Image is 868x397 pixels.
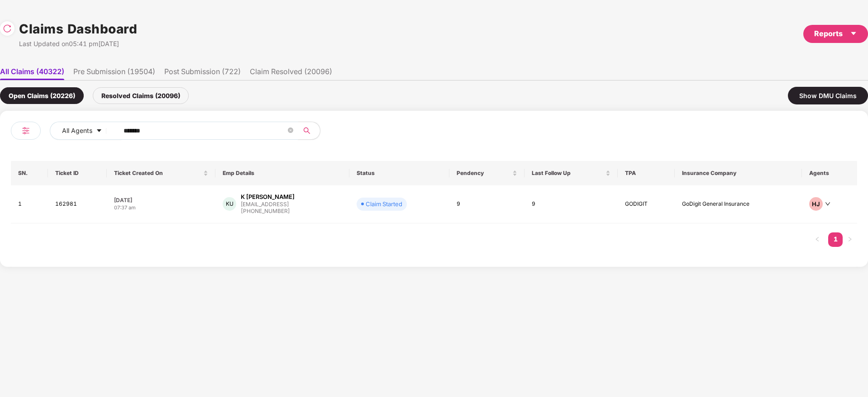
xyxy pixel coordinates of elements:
[62,126,92,136] span: All Agents
[675,185,801,223] td: GoDigit General Insurance
[449,161,525,185] th: Pendency
[525,185,618,223] td: 9
[810,232,825,247] button: left
[250,67,332,80] li: Claim Resolved (20096)
[19,19,137,39] h1: Claims Dashboard
[825,201,830,207] span: down
[288,128,293,133] span: close-circle
[675,161,801,185] th: Insurance Company
[114,204,208,212] div: 07:37 am
[96,128,102,135] span: caret-down
[809,197,823,211] div: HJ
[525,161,618,185] th: Last Follow Up
[11,161,48,185] th: SN.
[449,185,525,223] td: 9
[457,170,510,177] span: Pendency
[223,197,236,211] div: KU
[815,236,820,242] span: left
[3,24,12,33] img: svg+xml;base64,PHN2ZyBpZD0iUmVsb2FkLTMyeDMyIiB4bWxucz0iaHR0cDovL3d3dy53My5vcmcvMjAwMC9zdmciIHdpZH...
[810,232,825,247] li: Previous Page
[48,161,107,185] th: Ticket ID
[843,232,857,247] button: right
[349,161,449,185] th: Status
[19,39,137,49] div: Last Updated on 05:41 pm[DATE]
[618,161,675,185] th: TPA
[828,232,843,246] a: 1
[298,122,320,140] button: search
[802,161,857,185] th: Agents
[11,185,48,223] td: 1
[814,28,857,39] div: Reports
[618,185,675,223] td: GODIGIT
[828,232,843,247] li: 1
[114,170,201,177] span: Ticket Created On
[532,170,604,177] span: Last Follow Up
[73,67,155,80] li: Pre Submission (19504)
[241,207,295,216] div: [PHONE_NUMBER]
[847,236,853,242] span: right
[788,87,868,104] div: Show DMU Claims
[241,201,295,207] div: [EMAIL_ADDRESS]
[366,199,402,208] div: Claim Started
[48,185,107,223] td: 162981
[241,193,295,201] div: K [PERSON_NAME]
[215,161,349,185] th: Emp Details
[850,30,857,37] span: caret-down
[20,125,31,136] img: svg+xml;base64,PHN2ZyB4bWxucz0iaHR0cDovL3d3dy53My5vcmcvMjAwMC9zdmciIHdpZHRoPSIyNCIgaGVpZ2h0PSIyNC...
[164,67,241,80] li: Post Submission (722)
[107,161,215,185] th: Ticket Created On
[298,127,315,134] span: search
[50,122,122,140] button: All Agentscaret-down
[93,87,189,104] div: Resolved Claims (20096)
[288,127,293,135] span: close-circle
[843,232,857,247] li: Next Page
[114,196,208,204] div: [DATE]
